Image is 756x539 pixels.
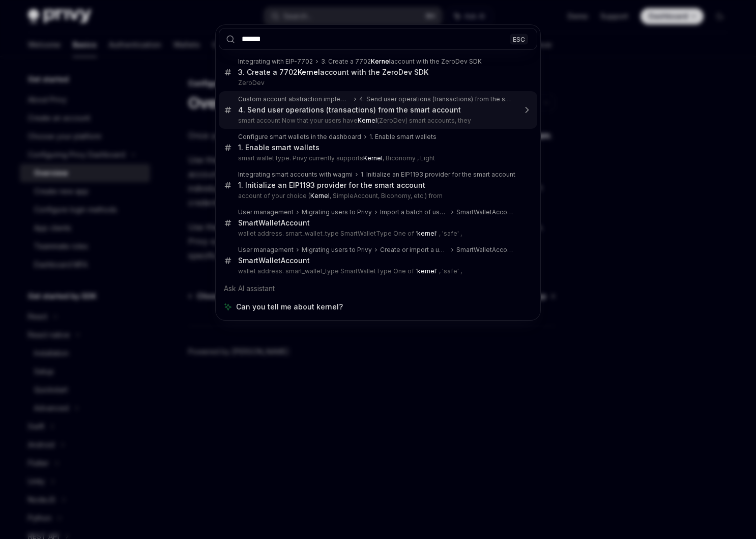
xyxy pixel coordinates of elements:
[238,256,310,265] div: SmartWalletAccount
[238,181,425,190] div: 1. Initialize an EIP1193 provider for the smart account
[371,58,391,65] b: Kernel
[238,171,353,179] div: Integrating smart accounts with wagmi
[302,246,372,254] div: Migrating users to Privy
[219,279,537,298] div: Ask AI assistant
[359,95,516,103] div: 4. Send user operations (transactions) from the smart account
[417,267,436,275] b: kernel
[456,246,516,254] div: SmartWalletAccount
[510,34,528,44] div: ESC
[321,58,482,66] div: 3. Create a 7702 account with the ZeroDev SDK
[380,208,448,216] div: Import a batch of users
[238,218,310,228] div: SmartWalletAccount
[238,95,351,103] div: Custom account abstraction implementation
[238,79,516,87] p: ZeroDev
[361,171,515,179] div: 1. Initialize an EIP1193 provider for the smart account
[238,68,428,77] div: 3. Create a 7702 account with the ZeroDev SDK
[417,230,436,237] b: kernel
[238,105,461,115] div: 4. Send user operations (transactions) from the smart account
[302,208,372,216] div: Migrating users to Privy
[456,208,516,216] div: SmartWalletAccount
[238,58,313,66] div: Integrating with EIP-7702
[238,230,516,238] p: wallet address. smart_wallet_type SmartWalletType One of ' ' , 'safe' ,
[238,267,516,275] p: wallet address. smart_wallet_type SmartWalletType One of ' ' , 'safe' ,
[238,154,516,162] p: smart wallet type. Privy currently supports , Biconomy , Light
[358,117,377,124] b: Kernel
[236,302,343,312] span: Can you tell me about kernel?
[238,117,516,125] p: smart account Now that your users have (ZeroDev) smart accounts, they
[310,192,330,200] b: Kernel
[238,192,516,200] p: account of your choice ( , SimpleAccount, Biconomy, etc.) from
[238,246,294,254] div: User management
[238,133,361,141] div: Configure smart wallets in the dashboard
[238,143,319,152] div: 1. Enable smart wallets
[238,208,294,216] div: User management
[298,68,320,76] b: Kernel
[363,154,383,162] b: Kernel
[369,133,437,141] div: 1. Enable smart wallets
[380,246,448,254] div: Create or import a user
